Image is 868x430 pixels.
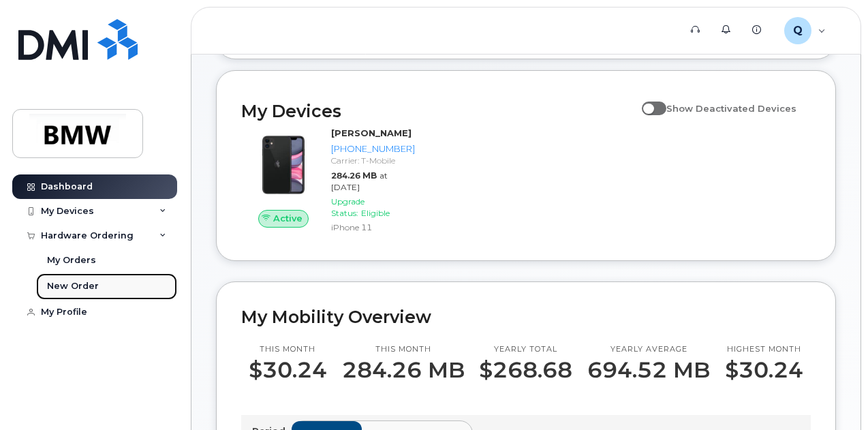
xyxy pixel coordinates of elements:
[331,170,377,181] span: 284.26 MB
[775,17,835,44] div: QT50806
[342,358,465,382] p: 284.26 MB
[273,212,303,225] span: Active
[249,344,327,355] p: This month
[642,95,653,106] input: Show Deactivated Devices
[331,170,388,192] span: at [DATE]
[241,101,635,121] h2: My Devices
[252,134,315,196] img: iPhone_11.jpg
[725,344,803,355] p: Highest month
[361,208,390,218] span: Eligible
[479,358,572,382] p: $268.68
[331,127,412,138] strong: [PERSON_NAME]
[241,307,811,327] h2: My Mobility Overview
[331,142,415,155] div: [PHONE_NUMBER]
[249,358,327,382] p: $30.24
[725,358,803,382] p: $30.24
[809,371,858,420] iframe: Messenger Launcher
[342,344,465,355] p: This month
[331,221,415,233] div: iPhone 11
[241,127,420,236] a: Active[PERSON_NAME][PHONE_NUMBER]Carrier: T-Mobile284.26 MBat [DATE]Upgrade Status:EligibleiPhone 11
[331,196,365,218] span: Upgrade Status:
[666,103,796,114] span: Show Deactivated Devices
[587,358,710,382] p: 694.52 MB
[587,344,710,355] p: Yearly average
[331,155,415,166] div: Carrier: T-Mobile
[793,22,803,39] span: Q
[479,344,572,355] p: Yearly total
